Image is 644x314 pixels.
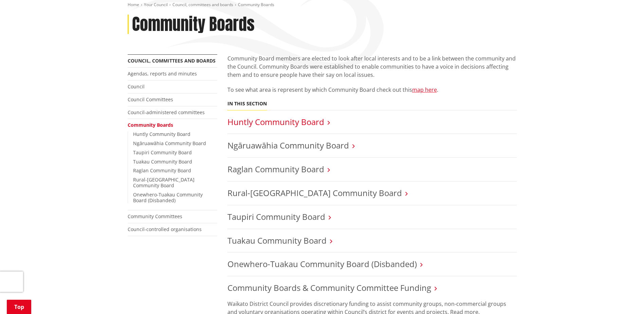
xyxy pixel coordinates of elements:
a: Onewhero-Tuakau Community Board (Disbanded) [227,258,417,269]
a: Community Boards [128,122,173,128]
nav: breadcrumb [128,2,517,8]
a: Community Committees [128,213,182,220]
iframe: Messenger Launcher [613,285,637,310]
a: map here [412,86,437,93]
a: Rural-[GEOGRAPHIC_DATA] Community Board [133,176,195,189]
a: Your Council [144,2,168,7]
a: Ngāruawāhia Community Board [227,140,349,151]
a: Raglan Community Board [227,163,324,175]
h1: Community Boards [132,15,255,34]
a: Council Committees [128,96,173,103]
a: Taupiri Community Board [133,149,192,156]
a: Council-administered committees [128,109,205,116]
p: To see what area is represent by which Community Board check out this . [227,86,517,94]
span: Community Boards [238,2,274,7]
a: Council, committees and boards [128,57,216,64]
a: Community Boards & Community Committee Funding [227,282,431,293]
a: Council-controlled organisations [128,226,202,232]
a: Onewhero-Tuakau Community Board (Disbanded) [133,191,203,204]
a: Taupiri Community Board [227,211,325,222]
a: Tuakau Community Board [227,235,327,246]
a: Council [128,83,145,90]
a: Raglan Community Board [133,167,191,174]
a: Top [7,300,31,314]
a: Agendas, reports and minutes [128,70,197,77]
a: Ngāruawāhia Community Board [133,140,206,146]
a: Council, committees and boards [172,2,233,7]
a: Home [128,2,139,7]
a: Huntly Community Board [133,131,190,137]
a: Huntly Community Board [227,116,324,127]
a: Tuakau Community Board [133,158,192,165]
a: Rural-[GEOGRAPHIC_DATA] Community Board [227,187,402,198]
p: Community Board members are elected to look after local interests and to be a link between the co... [227,54,517,79]
h5: In this section [227,101,267,107]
